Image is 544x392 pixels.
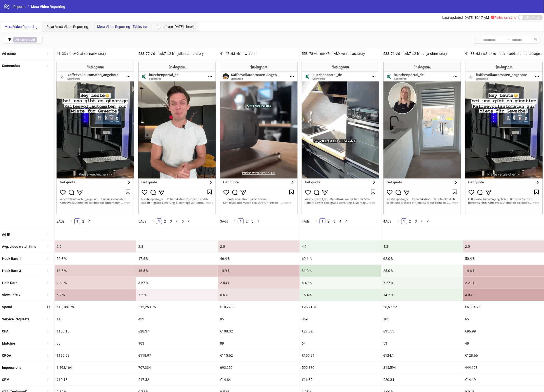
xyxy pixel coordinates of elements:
[4,25,38,29] span: Meta Video Reporting
[218,265,300,277] div: 14.9 %
[232,218,238,224] li: Previous Page
[413,218,419,224] li: 3
[47,269,50,272] span: sort-ascending
[136,374,218,386] div: €17.32
[465,62,543,214] img: Screenshot 120231289076700498
[47,281,50,284] span: sort-ascending
[250,219,255,224] a: 3
[382,277,463,289] div: 7.27 %
[338,219,343,224] a: 4
[238,219,243,224] a: 1
[88,219,91,222] span: right
[8,38,11,41] span: filter
[395,218,401,224] li: Previous Page
[491,16,495,19] span: exclamation-circle
[186,218,192,224] li: Next Page
[152,219,155,222] span: left
[2,329,8,333] b: CPA
[397,219,400,222] span: left
[47,305,50,309] span: sort-descending
[186,218,192,224] button: right
[2,269,21,273] b: Hook Rate 3
[491,16,516,20] span: Failed on sync
[300,241,381,252] div: 4.1
[395,218,401,224] button: left
[300,350,381,361] div: €155.81
[150,218,156,224] li: Previous Page
[47,366,50,369] span: sort-ascending
[81,219,86,224] a: 2
[136,362,218,373] div: 707,334
[4,36,43,44] button: Ad name ∋ vid
[2,366,21,370] b: Impressions
[136,289,218,301] div: 7.2 %
[136,241,218,252] div: 2.8
[300,374,381,386] div: €16.89
[220,62,298,214] img: Screenshot 6976602798620
[257,219,260,222] span: right
[27,4,29,9] li: /
[474,36,480,44] div: -
[136,313,218,325] div: 432
[425,218,431,224] button: right
[136,253,218,265] div: 47.5 %
[47,64,50,67] span: sort-ascending
[443,16,489,20] span: Last updated [DATE] 10:17 AM
[315,219,318,222] span: left
[31,5,65,9] span: Meta Video Reporting
[2,257,21,261] b: Hook Rate 1
[419,218,425,224] li: 4
[218,325,300,337] div: €108.32
[70,219,73,222] span: left
[55,313,136,325] div: 115
[86,218,92,224] li: Next Page
[174,219,180,224] a: 4
[256,218,262,224] li: Next Page
[302,219,310,223] span: 4 Ads
[300,301,381,313] div: €9,971.70
[506,38,510,42] span: to
[156,219,162,224] a: 1
[180,219,185,224] a: 5
[218,374,300,386] div: €14.84
[382,265,463,277] div: 25.0 %
[136,301,218,313] div: €12,253.76
[343,218,349,224] li: Next Page
[2,353,11,357] b: CPQA
[74,218,80,224] li: 1
[68,218,74,224] li: Previous Page
[218,313,300,325] div: 95
[218,48,300,60] div: 41_47-vid_vh1_rw_vo-ai
[174,218,180,224] li: 4
[47,52,50,55] span: sort-ascending
[31,38,35,41] b: vid
[413,219,419,224] a: 3
[382,241,463,252] div: 4.3
[407,219,413,224] a: 2
[75,219,80,224] a: 1
[47,232,50,236] span: sort-ascending
[2,293,20,297] b: View Rate 7
[383,62,461,214] img: Screenshot 6903829703261
[332,219,337,224] a: 3
[55,289,136,301] div: 5.2 %
[57,219,64,223] span: 2 Ads
[15,38,27,41] b: Ad name
[331,218,337,224] li: 3
[2,317,29,321] b: Service Requests
[136,325,218,337] div: €28.37
[419,219,425,224] a: 4
[55,48,136,60] div: 41_33-vid_rw2_ai-vo_nativ_story
[218,337,300,349] div: 89
[300,253,381,265] div: 69.1 %
[12,4,26,9] a: Reports
[55,277,136,289] div: 2.80 %
[55,337,136,349] div: 98
[57,62,134,214] img: Screenshot 120227423168850498
[136,350,218,361] div: €118.97
[168,219,174,224] a: 3
[2,232,10,236] b: Ad ID
[136,48,218,60] div: 588_77-vid_mwk7_s2-h1_julian-ohne_story
[506,38,510,42] span: swap-right
[218,277,300,289] div: 2.83 %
